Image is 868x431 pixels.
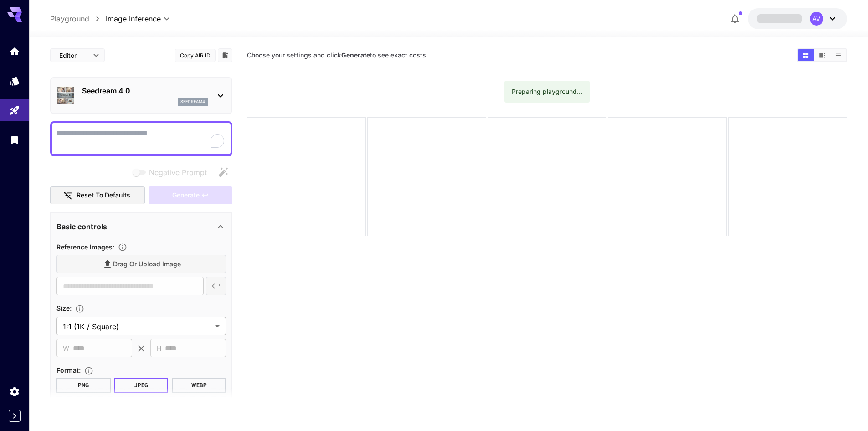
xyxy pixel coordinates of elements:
div: Basic controls [56,216,226,238]
button: AV [748,8,847,29]
div: Playground [9,105,20,116]
button: Adjust the dimensions of the generated image by specifying its width and height in pixels, or sel... [72,304,88,313]
button: PNG [56,378,111,393]
div: Preparing playground... [512,83,582,100]
div: Seedream 4.0seedream4 [56,82,226,109]
p: Basic controls [56,221,107,232]
span: Size : [56,304,72,312]
button: Add to library [221,50,229,61]
div: Models [9,75,20,87]
button: Reset to defaults [50,186,145,205]
button: JPEG [114,378,169,393]
span: 1:1 (1K / Square) [63,321,211,332]
nav: breadcrumb [50,13,106,24]
div: Show media in grid viewShow media in video viewShow media in list view [797,48,847,62]
span: Choose your settings and click to see exact costs. [247,51,428,59]
span: H [157,343,161,353]
button: Show media in grid view [798,49,814,61]
p: Seedream 4.0 [82,85,208,96]
span: Image Inference [106,13,161,24]
div: Home [9,46,20,57]
button: Show media in list view [830,49,846,61]
button: Expand sidebar [9,410,21,422]
span: W [63,343,69,353]
div: Library [9,134,20,145]
button: Copy AIR ID [175,49,216,62]
span: Editor [59,51,87,60]
span: Negative prompts are not compatible with the selected model. [131,166,214,178]
div: Settings [9,386,20,397]
span: Format : [56,366,81,374]
b: Generate [341,51,370,59]
button: Upload a reference image to guide the result. This is needed for Image-to-Image or Inpainting. Su... [114,243,131,252]
p: seedream4 [180,99,205,105]
button: Show media in video view [814,49,830,61]
textarea: To enrich screen reader interactions, please activate Accessibility in Grammarly extension settings [56,128,226,150]
a: Playground [50,13,89,24]
span: Negative Prompt [149,167,207,178]
button: WEBP [172,378,226,393]
span: Reference Images : [56,243,114,251]
button: Choose the file format for the output image. [81,366,97,375]
div: AV [810,12,823,26]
